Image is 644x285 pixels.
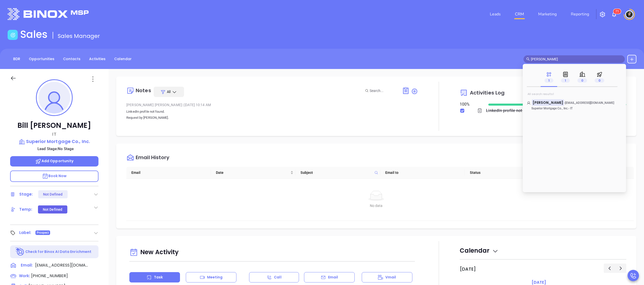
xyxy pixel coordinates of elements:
[513,9,526,19] a: CRM
[19,229,31,236] div: Label:
[37,230,49,235] span: Prospect
[615,264,626,273] button: Next day
[370,88,396,93] input: Search...
[10,131,98,137] p: IT
[465,167,549,179] th: Status
[460,101,482,107] div: 100 %
[211,167,295,179] th: Date
[21,262,33,269] span: Email:
[274,275,281,280] p: Call
[527,100,622,103] p: Bill Campbell
[486,107,540,114] div: LinkedIn profile not found.Request by [PERSON_NAME].
[595,78,604,83] span: 0
[216,170,289,175] span: Date
[564,101,614,105] span: -
[328,275,338,280] p: Email
[43,190,63,198] div: Not Defined
[58,32,100,40] span: Sales Manager
[604,264,615,273] button: Previous day
[561,78,570,83] span: 1
[8,8,89,20] img: logo
[19,206,32,213] div: Temp:
[207,275,223,280] p: Meeting
[111,55,135,63] a: Calendar
[625,10,633,18] img: user
[136,88,151,93] div: Notes
[569,9,591,19] a: Reporting
[488,9,503,19] a: Leads
[470,90,505,95] span: Activities Log
[31,273,68,279] span: [PHONE_NUMBER]
[154,275,163,280] p: Task
[26,55,57,63] a: Opportunities
[527,100,622,110] a: [PERSON_NAME]-[EMAIL_ADDRESS][DOMAIN_NAME]Superior Mortgage Co., Inc.- IT
[577,78,587,83] span: 0
[183,103,184,107] span: |
[86,55,109,63] a: Activities
[136,155,169,162] div: Email History
[35,262,88,268] span: [EMAIL_ADDRESS][DOMAIN_NAME]
[167,89,171,94] span: All
[527,107,603,110] p: - IT
[126,167,211,179] th: Email
[617,10,619,13] span: 1
[19,273,30,278] span: Work :
[532,99,564,106] mark: [PERSON_NAME]
[10,55,23,63] a: BDR
[545,78,553,83] span: 1
[565,101,614,105] span: [EMAIL_ADDRESS][DOMAIN_NAME]
[126,101,418,109] div: [PERSON_NAME] [PERSON_NAME] [DATE] 10:14 AM
[460,246,498,255] span: Calendar
[42,173,67,178] span: Book Now
[528,92,554,96] span: All search results 1
[611,11,617,17] img: iconNotification
[60,55,84,63] a: Contacts
[10,138,98,145] a: Superior Mortgage Co., Inc.
[300,170,372,175] span: Subject
[25,249,91,254] p: Check for Binox AI Data Enrichment
[531,56,622,62] input: Search…
[20,28,48,40] h1: Sales
[35,158,74,163] span: Add Opportunity
[526,57,530,61] span: search
[615,10,617,13] span: 7
[19,191,33,198] div: Stage:
[380,167,465,179] th: Email to
[460,266,476,272] h2: [DATE]
[129,246,415,259] div: New Activity
[10,121,98,130] p: Bill [PERSON_NAME]
[613,9,621,14] sup: 71
[38,82,70,113] img: profile-user
[43,205,62,213] div: Not Defined
[599,11,606,17] img: iconSetting
[385,275,396,280] p: Vmail
[132,203,620,208] div: No data
[126,109,418,121] p: LinkedIn profile not found. Request by [PERSON_NAME].
[16,247,25,256] img: Ai-Enrich-DaqCidB-.svg
[531,107,568,110] span: Superior Mortgage Co., Inc.
[536,9,559,19] a: Marketing
[13,146,98,152] p: Lead Stage: No Stage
